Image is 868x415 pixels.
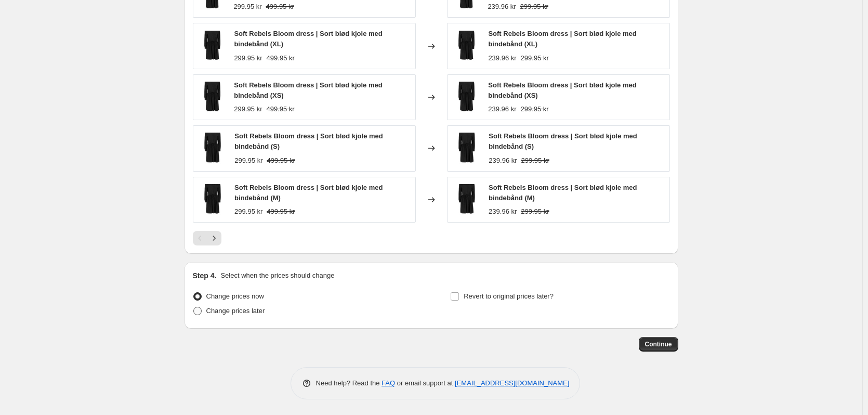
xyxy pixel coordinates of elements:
[521,206,549,217] strike: 299.95 kr
[464,292,554,300] span: Revert to original prices later?
[489,155,517,166] div: 239.96 kr
[234,155,262,166] div: 299.95 kr
[234,81,382,99] span: Soft Rebels Bloom dress | Sort blød kjole med bindebånd (XS)
[199,31,226,62] img: 35-min_448f7261-6d01-41fd-a2e6-58bc2c54354b_80x.jpg
[267,104,295,114] strike: 499.95 kr
[645,340,672,348] span: Continue
[520,2,548,12] strike: 299.95 kr
[489,184,637,202] span: Soft Rebels Bloom dress | Sort blød kjole med bindebånd (M)
[193,270,217,281] h2: Step 4.
[455,379,569,387] a: [EMAIL_ADDRESS][DOMAIN_NAME]
[639,337,678,352] button: Continue
[267,53,295,63] strike: 499.95 kr
[521,104,549,114] strike: 299.95 kr
[395,379,455,387] span: or email support at
[234,184,383,202] span: Soft Rebels Bloom dress | Sort blød kjole med bindebånd (M)
[266,2,294,12] strike: 499.95 kr
[453,82,480,113] img: 35-min_448f7261-6d01-41fd-a2e6-58bc2c54354b_80x.jpg
[489,132,637,150] span: Soft Rebels Bloom dress | Sort blød kjole med bindebånd (S)
[199,184,227,215] img: 35-min_448f7261-6d01-41fd-a2e6-58bc2c54354b_80x.jpg
[316,379,382,387] span: Need help? Read the
[488,30,636,48] span: Soft Rebels Bloom dress | Sort blød kjole med bindebånd (XL)
[453,31,480,62] img: 35-min_448f7261-6d01-41fd-a2e6-58bc2c54354b_80x.jpg
[233,2,261,12] div: 299.95 kr
[488,53,516,63] div: 239.96 kr
[382,379,395,387] a: FAQ
[206,292,264,300] span: Change prices now
[234,104,262,114] div: 299.95 kr
[234,53,262,63] div: 299.95 kr
[199,82,226,113] img: 35-min_448f7261-6d01-41fd-a2e6-58bc2c54354b_80x.jpg
[199,133,227,164] img: 35-min_448f7261-6d01-41fd-a2e6-58bc2c54354b_80x.jpg
[488,2,516,12] div: 239.96 kr
[206,307,265,315] span: Change prices later
[488,81,636,99] span: Soft Rebels Bloom dress | Sort blød kjole med bindebånd (XS)
[521,155,549,166] strike: 299.95 kr
[453,133,481,164] img: 35-min_448f7261-6d01-41fd-a2e6-58bc2c54354b_80x.jpg
[234,132,383,150] span: Soft Rebels Bloom dress | Sort blød kjole med bindebånd (S)
[488,104,516,114] div: 239.96 kr
[521,53,549,63] strike: 299.95 kr
[234,206,262,217] div: 299.95 kr
[489,206,517,217] div: 239.96 kr
[207,231,221,245] button: Next
[267,206,295,217] strike: 499.95 kr
[193,231,221,245] nav: Pagination
[267,155,295,166] strike: 499.95 kr
[220,270,334,281] p: Select when the prices should change
[453,184,481,215] img: 35-min_448f7261-6d01-41fd-a2e6-58bc2c54354b_80x.jpg
[234,30,382,48] span: Soft Rebels Bloom dress | Sort blød kjole med bindebånd (XL)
